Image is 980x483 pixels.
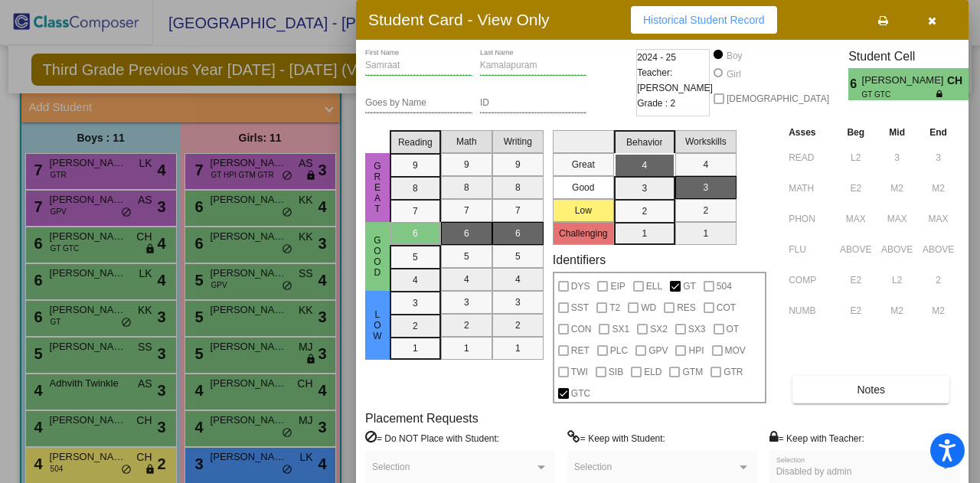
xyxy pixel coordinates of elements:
[785,124,835,141] th: Asses
[727,90,829,108] span: [DEMOGRAPHIC_DATA]
[643,14,765,26] span: Historical Student Record
[682,363,703,381] span: GTM
[571,299,589,317] span: SST
[637,50,676,65] span: 2024 - 25
[365,411,479,426] label: Placement Requests
[857,383,885,396] span: Notes
[862,89,936,100] span: GT GTC
[917,124,959,141] th: End
[371,161,384,214] span: Great
[571,384,590,403] span: GTC
[776,466,852,477] span: Disabled by admin
[365,98,472,109] input: goes by name
[947,73,969,89] span: CH
[789,146,831,169] input: assessment
[726,49,743,63] div: Boy
[371,235,384,278] span: Good
[835,124,877,141] th: Beg
[726,67,741,81] div: Girl
[610,277,625,295] span: EIP
[644,363,661,381] span: ELD
[717,277,732,295] span: 504
[789,177,831,200] input: assessment
[637,65,713,96] span: Teacher: [PERSON_NAME]
[609,299,620,317] span: T2
[769,430,864,445] label: = Keep with Teacher:
[650,320,668,338] span: SX2
[371,309,384,341] span: Low
[612,320,629,338] span: SX1
[648,341,668,360] span: GPV
[789,207,831,230] input: assessment
[862,73,947,89] span: [PERSON_NAME]
[789,299,831,322] input: assessment
[368,10,550,29] h3: Student Card - View Only
[571,341,590,360] span: RET
[641,299,656,317] span: WD
[792,376,949,403] button: Notes
[571,277,590,295] span: DYS
[688,341,704,360] span: HPI
[683,277,696,295] span: GT
[725,341,746,360] span: MOV
[727,320,740,338] span: OT
[877,124,917,141] th: Mid
[637,96,675,111] span: Grade : 2
[717,299,736,317] span: COT
[553,253,606,267] label: Identifiers
[677,299,696,317] span: RES
[571,363,588,381] span: TWI
[567,430,665,445] label: = Keep with Student:
[724,363,743,381] span: GTR
[789,269,831,292] input: assessment
[646,277,662,295] span: ELL
[631,6,777,34] button: Historical Student Record
[848,75,861,93] span: 6
[609,363,623,381] span: SIB
[789,238,831,261] input: assessment
[688,320,706,338] span: SX3
[365,430,499,445] label: = Do NOT Place with Student:
[610,341,628,360] span: PLC
[571,320,592,338] span: CON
